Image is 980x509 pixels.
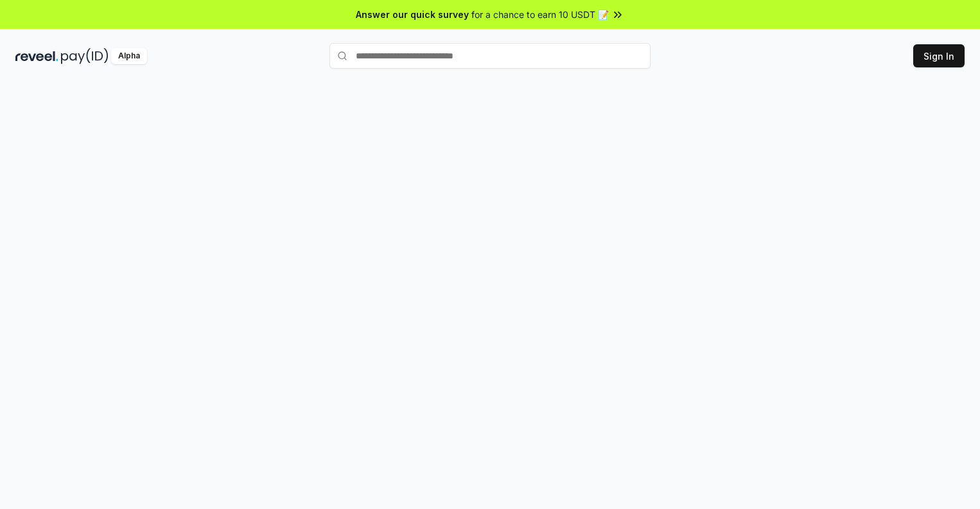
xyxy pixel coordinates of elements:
[61,48,109,64] img: pay_id
[913,44,965,67] button: Sign In
[356,8,469,21] span: Answer our quick survey
[111,48,147,64] div: Alpha
[471,8,609,21] span: for a chance to earn 10 USDT 📝
[15,48,58,64] img: reveel_dark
